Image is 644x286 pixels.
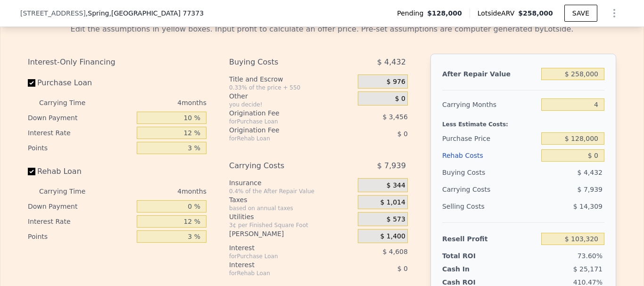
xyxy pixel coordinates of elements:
div: Buying Costs [229,54,334,71]
div: based on annual taxes [229,204,354,212]
div: 0.33% of the price + 550 [229,84,354,91]
button: Show Options [605,4,624,23]
span: $ 0 [397,130,408,138]
span: $ 1,014 [380,198,405,207]
div: 4 months [104,95,206,110]
div: Insurance [229,178,354,188]
div: 3¢ per Finished Square Foot [229,221,354,229]
div: After Repair Value [442,65,537,82]
div: Interest Rate [28,125,133,140]
label: Rehab Loan [28,163,133,180]
div: Interest [229,243,334,253]
span: $ 4,432 [377,54,406,71]
div: Taxes [229,195,354,204]
button: SAVE [564,5,597,22]
div: for Purchase Loan [229,118,334,125]
span: Pending [397,8,427,18]
div: Selling Costs [442,198,537,215]
input: Rehab Loan [28,168,35,175]
label: Purchase Loan [28,74,133,91]
div: Carrying Time [39,95,100,110]
div: Carrying Time [39,184,100,199]
div: [PERSON_NAME] [229,229,354,238]
div: for Purchase Loan [229,253,334,260]
div: Origination Fee [229,125,334,135]
div: Carrying Costs [229,157,334,174]
div: Points [28,229,133,244]
div: 0.4% of the After Repair Value [229,188,354,195]
div: 4 months [104,184,206,199]
span: , [GEOGRAPHIC_DATA] 77373 [109,9,204,17]
span: $ 7,939 [578,186,603,193]
div: Interest-Only Financing [28,54,206,71]
span: 73.60% [578,252,603,260]
span: Lotside ARV [478,8,518,18]
span: $ 25,171 [573,265,603,273]
div: Rehab Costs [442,147,537,164]
div: Title and Escrow [229,74,354,84]
div: Other [229,91,354,101]
div: Carrying Months [442,96,537,113]
span: $ 1,400 [380,232,405,241]
div: Points [28,140,133,155]
div: Interest Rate [28,214,133,229]
div: Total ROI [442,251,501,261]
span: $ 0 [395,95,405,103]
div: Cash In [442,264,501,274]
span: [STREET_ADDRESS] [20,8,86,18]
span: $128,000 [427,8,462,18]
span: $ 573 [387,215,405,224]
div: Down Payment [28,199,133,214]
div: for Rehab Loan [229,135,334,142]
div: Carrying Costs [442,181,501,198]
input: Purchase Loan [28,79,35,87]
span: $258,000 [518,9,553,17]
span: $ 344 [387,181,405,190]
div: Buying Costs [442,164,537,181]
div: Origination Fee [229,108,334,118]
div: Resell Profit [442,230,537,247]
div: Edit the assumptions in yellow boxes. Input profit to calculate an offer price. Pre-set assumptio... [28,24,616,35]
div: Utilities [229,212,354,221]
span: 410.47% [573,278,603,286]
span: $ 0 [397,265,408,272]
div: Down Payment [28,110,133,125]
span: $ 4,608 [382,248,407,255]
span: $ 3,456 [382,113,407,121]
div: you decide! [229,101,354,108]
span: $ 7,939 [377,157,406,174]
span: , Spring [86,8,204,18]
div: Interest [229,260,334,270]
div: Purchase Price [442,130,537,147]
div: for Rehab Loan [229,270,334,277]
span: $ 4,432 [578,169,603,176]
div: Less Estimate Costs: [442,113,604,130]
span: $ 14,309 [573,203,603,210]
span: $ 976 [387,78,405,86]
